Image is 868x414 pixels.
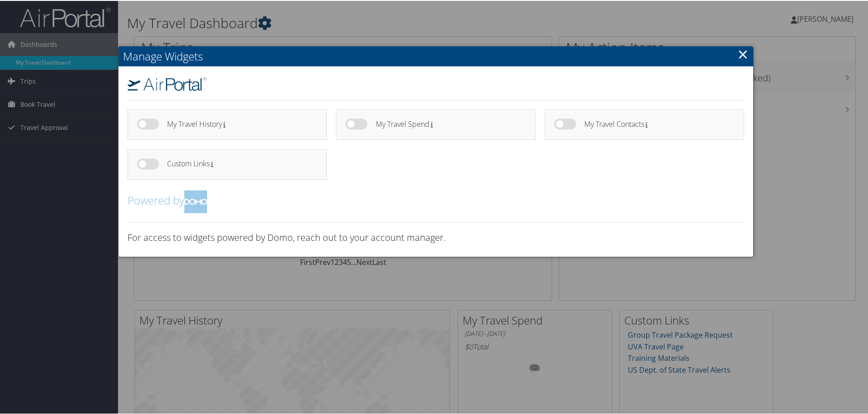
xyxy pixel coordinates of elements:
h4: Custom Links [167,159,311,167]
a: Close [738,44,748,62]
h2: Powered by [128,190,744,212]
h4: My Travel History [167,120,311,127]
h3: For access to widgets powered by Domo, reach out to your account manager. [128,230,744,243]
img: domo-logo.png [184,190,207,212]
h2: Manage Widgets [118,45,753,65]
h4: My Travel Contacts [584,120,728,127]
img: airportal-logo.png [128,76,207,90]
h4: My Travel Spend [376,120,519,127]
